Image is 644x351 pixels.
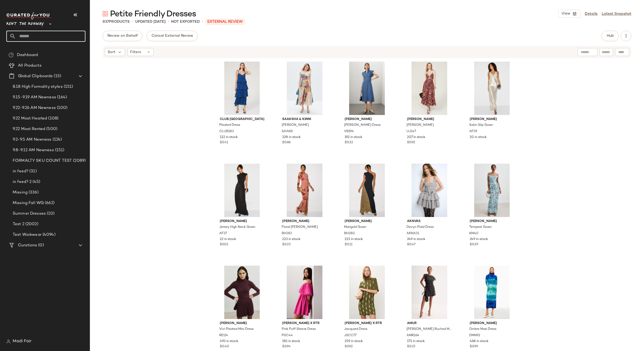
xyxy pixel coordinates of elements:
[345,242,353,247] span: $0.11
[13,137,52,143] span: 9.2-9.5 AM Newness
[282,219,327,224] span: [PERSON_NAME]
[13,190,28,196] span: Missing
[403,164,456,217] img: AKNA31.jpg
[606,34,614,38] span: Hub
[220,219,264,224] span: [PERSON_NAME]
[344,231,355,236] span: BH280
[47,116,58,122] span: (108)
[282,117,327,122] span: Saaksha & Kinni
[407,117,452,122] span: [PERSON_NAME]
[56,105,68,111] span: (100)
[469,225,492,230] span: Tempest Gown
[13,168,28,174] span: in feed?
[407,140,415,145] span: $0.92
[282,321,327,326] span: [PERSON_NAME] x RTR
[282,339,300,344] span: 181 in stock
[132,19,133,25] span: •
[407,242,415,247] span: $0.47
[107,34,138,38] span: Review on Behalf
[469,327,496,332] span: Ombre Maxi Dress
[219,225,255,230] span: Jersey High Neck Gown
[345,219,389,224] span: [PERSON_NAME]
[278,164,331,217] img: BH282.jpg
[403,266,456,319] img: AMR164.jpg
[345,237,363,242] span: 223 in stock
[282,242,291,247] span: $0.23
[407,327,451,332] span: [PERSON_NAME] Ruched Mini Dress
[63,84,73,90] span: (151)
[13,221,24,227] span: Test 2
[147,31,197,41] button: Cancel External Review
[407,135,425,140] span: 207 in stock
[13,200,44,206] span: Missing Fall WG
[344,123,381,128] span: [PERSON_NAME] Dress
[219,333,228,338] span: REI24
[220,321,264,326] span: [PERSON_NAME]
[219,231,227,236] span: AF37
[37,242,44,248] span: (0)
[407,344,415,349] span: $0.15
[470,321,514,326] span: [PERSON_NAME]
[278,266,331,319] img: PSC44.jpg
[13,126,45,132] span: 9.22 Most Rented
[561,12,570,16] span: View
[469,333,480,338] span: DMN92
[103,31,142,41] button: Review on Behalf
[282,237,300,242] span: 223 in stock
[205,19,245,25] p: External REVIEW
[407,339,425,344] span: 173 in stock
[282,123,309,128] span: [PERSON_NAME]
[13,94,56,100] span: 9.15-9.19 AM Newness
[403,62,456,115] img: UJ147.jpg
[110,9,196,20] span: Petite Friendly Dresses
[344,225,366,230] span: Marigold Gown
[469,123,493,128] span: Satin Slip Gown
[168,19,169,25] span: •
[216,266,269,319] img: REI24.jpg
[13,116,47,122] span: 9.22 Most Hearted
[219,327,254,332] span: Vivi Pleated Mini Dress
[171,19,200,25] p: Not Exported
[344,327,367,332] span: Jacquard Dress
[282,333,293,338] span: PSC44
[53,73,61,79] span: (15)
[103,20,109,24] span: 837
[13,179,31,185] span: in feed? 2
[135,19,166,25] p: updated [DATE]
[46,211,55,217] span: (10)
[407,123,434,128] span: [PERSON_NAME]
[220,237,236,242] span: 22 in stock
[220,117,264,122] span: Club [GEOGRAPHIC_DATA]
[44,200,54,206] span: (662)
[220,339,238,344] span: 493 in stock
[31,179,40,185] span: (45)
[103,11,108,16] img: svg%3e
[602,11,631,17] a: Latest Snapshot
[470,237,488,242] span: 249 in stock
[470,219,514,224] span: [PERSON_NAME]
[13,338,31,345] span: Madi Fair
[282,344,291,349] span: $0.94
[340,266,394,319] img: JSCC77.jpg
[282,135,301,140] span: 328 in stock
[558,10,581,18] button: View
[282,140,291,145] span: $0.86
[216,62,269,115] img: CLUB183.jpg
[54,147,65,153] span: (151)
[6,18,44,27] span: Rent the Runway
[470,339,488,344] span: 468 in stock
[345,135,362,140] span: 192 in stock
[345,321,389,326] span: [PERSON_NAME] x RTR
[13,211,46,217] span: Summer Dresses
[220,242,228,247] span: $0.01
[220,135,238,140] span: 122 in stock
[18,242,37,248] span: Curations
[42,232,56,238] span: (4094)
[28,190,39,196] span: (336)
[282,129,293,134] span: SAAK8
[407,321,452,326] span: AMUR
[340,62,394,115] img: VB194.jpg
[202,19,203,25] span: •
[470,117,514,122] span: [PERSON_NAME]
[282,225,318,230] span: Floral [PERSON_NAME]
